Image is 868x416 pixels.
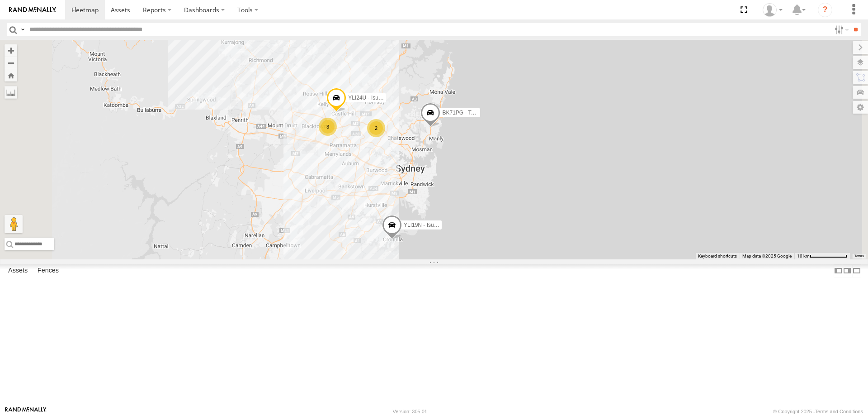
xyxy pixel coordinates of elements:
label: Search Query [19,23,26,36]
label: Measure [5,86,17,99]
div: Version: 305.01 [393,409,427,414]
label: Map Settings [853,101,868,114]
label: Dock Summary Table to the Right [843,264,852,277]
span: Map data ©2025 Google [742,253,792,258]
label: Assets [4,264,32,277]
div: Tom Tozer [759,3,786,17]
label: Search Filter Options [831,23,850,36]
div: 3 [319,118,337,136]
button: Keyboard shortcuts [698,253,737,259]
img: rand-logo.svg [9,7,56,13]
span: YLI24U - Isuzu D-MAX [348,95,403,101]
div: © Copyright 2025 - [773,409,863,414]
label: Dock Summary Table to the Left [834,264,843,277]
div: 2 [367,119,385,137]
button: Zoom out [5,57,17,69]
a: Terms and Conditions [815,409,863,414]
button: Zoom Home [5,69,17,81]
i: ? [818,3,832,17]
button: Map Scale: 10 km per 79 pixels [794,253,850,259]
button: Drag Pegman onto the map to open Street View [5,215,23,233]
a: Terms [854,254,864,258]
span: BK71PG - Toyota Hiace [442,109,500,115]
button: Zoom in [5,44,17,57]
label: Hide Summary Table [852,264,861,277]
label: Fences [33,264,63,277]
span: 10 km [797,253,810,258]
span: YLI19N - Isuzu DMAX [404,222,457,228]
a: Visit our Website [5,407,47,416]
